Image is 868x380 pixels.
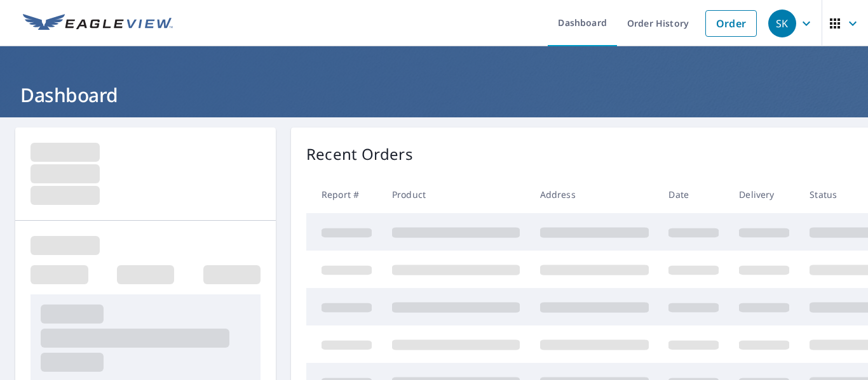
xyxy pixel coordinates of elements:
[306,143,413,166] p: Recent Orders
[306,176,382,213] th: Report #
[705,10,757,37] a: Order
[658,176,729,213] th: Date
[382,176,530,213] th: Product
[768,10,796,37] div: SK
[729,176,799,213] th: Delivery
[530,176,659,213] th: Address
[23,14,173,33] img: EV Logo
[15,82,853,108] h1: Dashboard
